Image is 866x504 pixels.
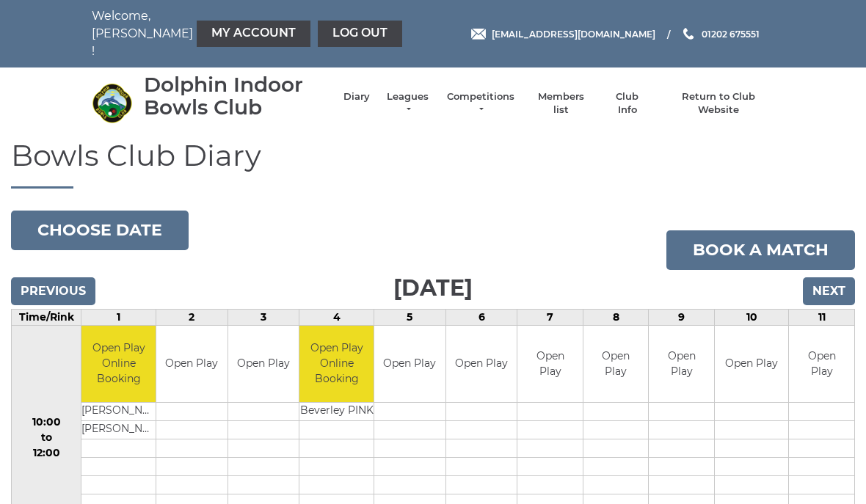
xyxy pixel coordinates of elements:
td: Open Play [446,326,517,403]
a: Phone us 01202 675551 [681,27,760,41]
img: Phone us [683,28,694,40]
td: 7 [517,309,583,325]
span: 01202 675551 [702,28,760,39]
td: 11 [789,309,855,325]
a: Members list [530,90,591,117]
td: 3 [228,309,299,325]
td: Open Play [715,326,788,403]
a: Leagues [385,90,431,117]
td: [PERSON_NAME] [81,403,156,421]
td: 1 [81,309,156,325]
nav: Welcome, [PERSON_NAME] ! [92,7,363,60]
a: My Account [197,21,310,47]
td: Open Play [374,326,445,403]
td: Open Play [583,326,649,403]
td: 10 [714,309,788,325]
td: Open Play Online Booking [299,326,373,403]
a: Book a match [666,230,855,270]
a: Diary [343,90,370,103]
td: 2 [156,309,228,325]
a: Club Info [606,90,649,117]
input: Next [803,277,855,305]
a: Log out [318,21,402,47]
button: Choose date [11,211,189,250]
td: Open Play [649,326,714,403]
td: 4 [299,309,374,325]
td: Time/Rink [12,309,81,325]
td: 6 [445,309,517,325]
td: Open Play [156,326,228,403]
td: Beverley PINK [299,403,373,421]
td: 9 [649,309,715,325]
td: 5 [374,309,445,325]
h1: Bowls Club Diary [11,139,855,189]
td: 8 [583,309,649,325]
td: Open Play [228,326,299,403]
a: Competitions [445,90,516,117]
input: Previous [11,277,95,305]
img: Email [471,29,486,40]
a: Return to Club Website [663,90,774,117]
td: Open Play [517,326,583,403]
img: Dolphin Indoor Bowls Club [92,83,132,123]
td: [PERSON_NAME] [81,421,156,439]
a: Email [EMAIL_ADDRESS][DOMAIN_NAME] [471,27,655,41]
td: Open Play [789,326,854,403]
span: [EMAIL_ADDRESS][DOMAIN_NAME] [492,28,655,39]
td: Open Play Online Booking [81,326,156,403]
div: Dolphin Indoor Bowls Club [144,73,329,119]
